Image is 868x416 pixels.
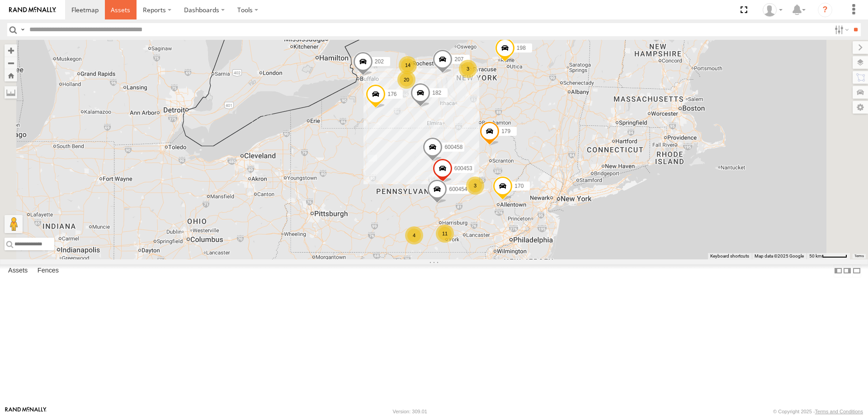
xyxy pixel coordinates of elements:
span: 179 [501,128,510,134]
label: Search Query [19,23,26,36]
button: Zoom out [5,57,17,69]
span: 202 [375,58,384,65]
span: 182 [432,89,441,96]
button: Drag Pegman onto the map to open Street View [5,215,23,233]
span: 207 [454,56,463,62]
span: 176 [387,91,396,97]
label: Dock Summary Table to the Left [834,264,843,277]
label: Fences [33,264,63,277]
a: Visit our Website [5,407,47,416]
div: 4 [405,226,423,244]
span: 50 km [809,253,822,258]
div: 20 [397,71,415,89]
a: Terms and Conditions [815,409,863,414]
span: 198 [517,45,526,51]
button: Map Scale: 50 km per 52 pixels [807,253,850,259]
span: 170 [514,183,524,189]
div: 3 [459,60,477,78]
label: Assets [4,264,32,277]
span: 600458 [444,144,462,150]
button: Keyboard shortcuts [710,253,749,259]
a: Terms (opens in new tab) [854,254,864,258]
span: 600453 [454,165,472,172]
span: 600454 [449,186,467,192]
label: Hide Summary Table [852,264,861,277]
button: Zoom Home [5,69,17,81]
div: 14 [399,56,417,74]
label: Search Filter Options [831,23,850,36]
label: Measure [5,86,17,99]
i: ? [818,3,832,17]
img: rand-logo.svg [9,7,56,13]
label: Dock Summary Table to the Right [843,264,852,277]
div: 3 [466,177,484,195]
label: Map Settings [853,101,868,114]
div: 11 [436,225,454,243]
span: Map data ©2025 Google [755,253,804,258]
div: Version: 309.01 [393,409,427,414]
div: David Steen [759,3,786,17]
button: Zoom in [5,44,17,57]
div: © Copyright 2025 - [773,409,863,414]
